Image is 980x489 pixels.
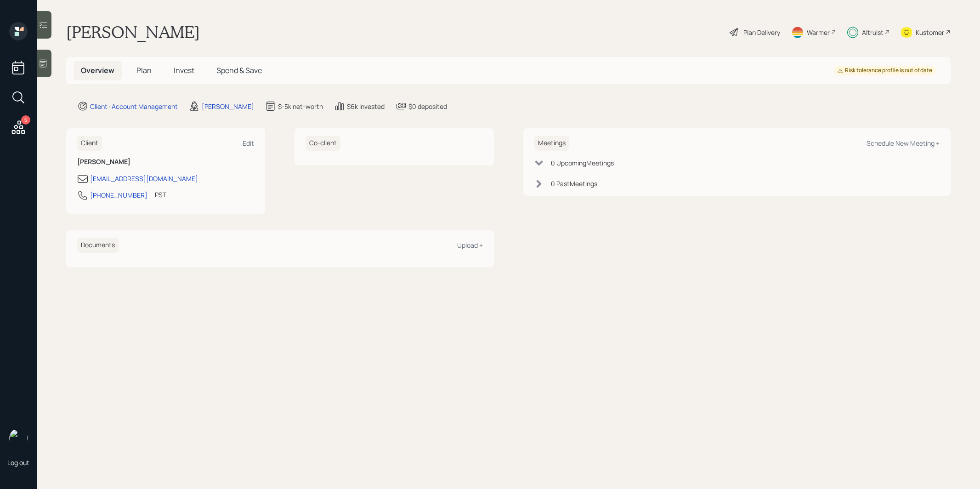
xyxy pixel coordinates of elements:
[9,429,28,447] img: treva-nostdahl-headshot.png
[862,28,884,37] div: Altruist
[66,22,200,42] h1: [PERSON_NAME]
[534,136,569,151] h6: Meetings
[90,190,147,200] div: [PHONE_NUMBER]
[77,238,119,253] h6: Documents
[90,102,178,111] div: Client · Account Management
[243,139,254,148] div: Edit
[306,136,340,151] h6: Co-client
[7,458,29,467] div: Log out
[551,158,614,168] div: 0 Upcoming Meeting s
[457,241,483,250] div: Upload +
[278,102,323,111] div: $-5k net-worth
[155,190,166,199] div: PST
[551,179,597,188] div: 0 Past Meeting s
[77,158,254,166] h6: [PERSON_NAME]
[838,67,932,74] div: Risk tolerance profile is out of date
[867,139,940,148] div: Schedule New Meeting +
[174,65,194,75] span: Invest
[916,28,944,37] div: Kustomer
[90,174,198,183] div: [EMAIL_ADDRESS][DOMAIN_NAME]
[743,28,780,37] div: Plan Delivery
[347,102,385,111] div: $6k invested
[81,65,114,75] span: Overview
[807,28,830,37] div: Warmer
[202,102,254,111] div: [PERSON_NAME]
[136,65,152,75] span: Plan
[21,115,30,125] div: 5
[77,136,102,151] h6: Client
[408,102,447,111] div: $0 deposited
[216,65,262,75] span: Spend & Save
